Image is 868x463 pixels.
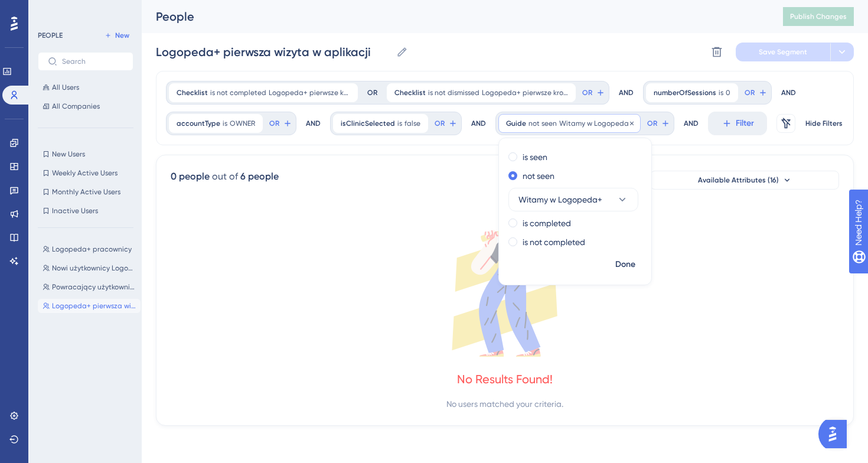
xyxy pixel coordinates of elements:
[726,88,730,97] span: 0
[38,204,133,218] button: Inactive Users
[506,119,526,128] span: Guide
[38,280,141,294] button: Powracający użytkownicy Logopeda+
[223,119,227,128] span: is
[404,119,420,128] span: false
[38,299,141,313] button: Logopeda+ pierwsza wizyta w aplikacji
[52,149,85,159] span: New Users
[177,119,220,128] span: accountType
[38,147,133,161] button: New Users
[654,88,716,97] span: numberOfSessions
[52,83,79,92] span: All Users
[240,169,279,184] div: 6 people
[156,8,753,25] div: People
[267,114,293,133] button: OR
[619,81,634,105] div: AND
[759,47,807,57] span: Save Segment
[38,31,63,40] div: PEOPLE
[38,261,141,275] button: Nowi użytkownicy Logopeda+
[156,44,391,60] input: Segment Name
[684,112,699,135] div: AND
[52,168,118,178] span: Weekly Active Users
[62,57,123,66] input: Search
[28,3,74,17] span: Need Help?
[171,169,210,184] div: 0 people
[52,282,136,292] span: Powracający użytkownicy Logopeda+
[743,83,769,102] button: OR
[397,119,402,128] span: is
[38,99,133,113] button: All Companies
[790,12,847,21] span: Publish Changes
[580,83,606,102] button: OR
[428,88,479,97] span: is not dismissed
[230,119,255,128] span: OWNER
[52,206,98,216] span: Inactive Users
[523,216,571,230] label: is completed
[394,88,426,97] span: Checklist
[523,235,585,249] label: is not completed
[708,112,767,135] button: Filter
[115,31,129,40] span: New
[210,88,266,97] span: is not completed
[528,119,557,128] span: not seen
[781,81,796,105] div: AND
[38,185,133,199] button: Monthly Active Users
[100,28,133,43] button: New
[698,175,779,185] span: Available Attributes (16)
[269,88,350,97] span: Logopeda+ pierwsze kroki
[52,263,136,273] span: Nowi użytkownicy Logopeda+
[805,119,843,128] span: Hide Filters
[523,150,547,164] label: is seen
[52,102,100,111] span: All Companies
[433,114,459,133] button: OR
[650,171,839,190] button: Available Attributes (16)
[212,169,238,184] div: out of
[446,397,563,411] div: No users matched your criteria.
[482,88,568,97] span: Logopeda+ pierwsze kroki
[52,301,136,311] span: Logopeda+ pierwsza wizyta w aplikacji
[518,193,602,207] span: Witamy w Logopeda+
[615,257,635,272] span: Done
[269,119,279,128] span: OR
[719,88,723,97] span: is
[559,119,633,128] span: Witamy w Logopeda+
[341,119,395,128] span: isClinicSelected
[435,119,445,128] span: OR
[52,244,132,254] span: Logopeda+ pracownicy
[783,7,854,26] button: Publish Changes
[38,242,141,256] button: Logopeda+ pracownicy
[52,187,120,197] span: Monthly Active Users
[457,371,553,387] div: No Results Found!
[508,188,638,211] button: Witamy w Logopeda+
[645,114,671,133] button: OR
[523,169,554,183] label: not seen
[306,112,321,135] div: AND
[367,88,377,97] div: OR
[745,88,755,97] span: OR
[647,119,657,128] span: OR
[805,114,843,133] button: Hide Filters
[38,166,133,180] button: Weekly Active Users
[38,80,133,94] button: All Users
[177,88,208,97] span: Checklist
[818,416,854,452] iframe: UserGuiding AI Assistant Launcher
[582,88,592,97] span: OR
[471,112,486,135] div: AND
[609,254,642,275] button: Done
[736,116,754,131] span: Filter
[736,43,830,61] button: Save Segment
